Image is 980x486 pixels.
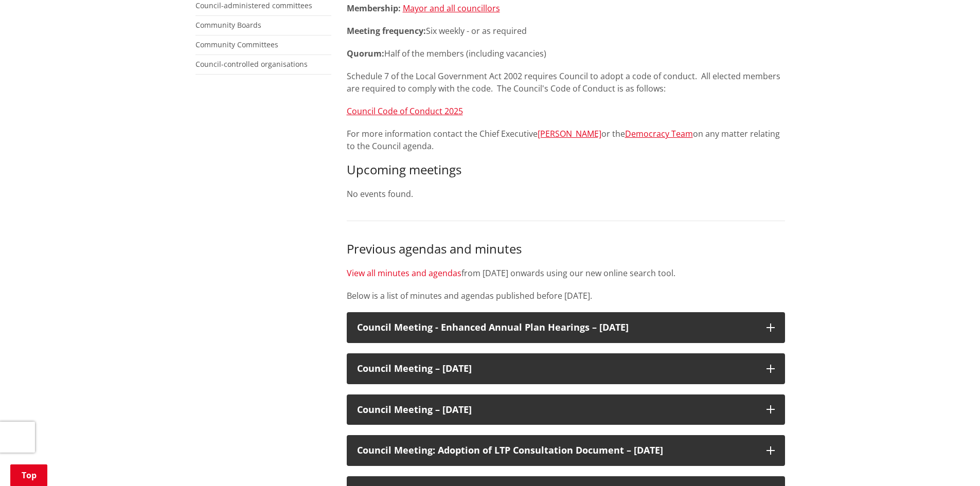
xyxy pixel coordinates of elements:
[357,322,756,333] h3: Council Meeting - Enhanced Annual Plan Hearings – [DATE]
[10,464,47,486] a: Top
[347,163,785,177] h3: Upcoming meetings
[195,59,308,69] a: Council-controlled organisations
[195,20,261,30] a: Community Boards
[347,3,401,14] strong: Membership:
[933,443,970,480] iframe: Messenger Launcher
[347,242,785,257] h3: Previous agendas and minutes
[347,128,785,152] p: For more information contact the Chief Executive or the on any matter relating to the Council age...
[347,25,426,37] strong: Meeting frequency:
[347,267,785,279] p: from [DATE] onwards using our new online search tool.
[357,445,756,456] h3: Council Meeting: Adoption of LTP Consultation Document – [DATE]
[625,128,693,139] a: Democracy Team
[347,267,461,279] a: View all minutes and agendas
[538,128,601,139] a: [PERSON_NAME]
[195,40,278,49] a: Community Committees
[357,405,756,415] h3: Council Meeting – [DATE]
[195,1,312,10] a: Council-administered committees
[347,105,463,117] a: Council Code of Conduct 2025
[347,48,384,59] strong: Quorum:
[347,25,785,37] p: Six weekly - or as required
[347,188,785,200] p: No events found.
[347,290,785,302] p: Below is a list of minutes and agendas published before [DATE].
[347,70,785,95] p: Schedule 7 of the Local Government Act 2002 requires Council to adopt a code of conduct. All elec...
[403,3,500,14] a: Mayor and all councillors
[357,364,756,374] h3: Council Meeting – [DATE]
[347,47,785,60] p: Half of the members (including vacancies)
